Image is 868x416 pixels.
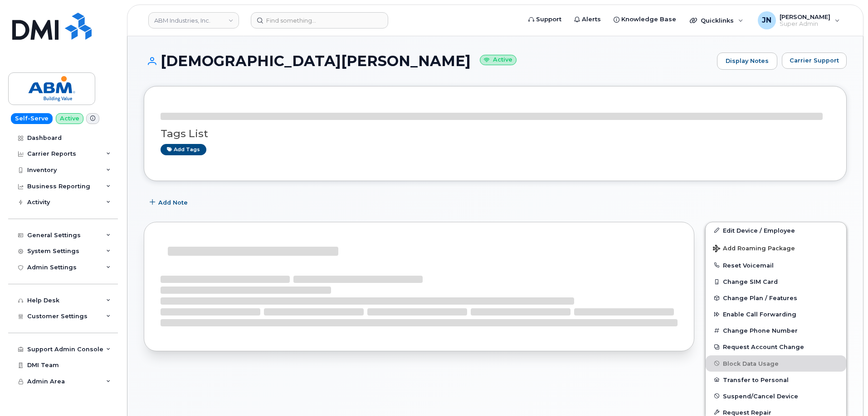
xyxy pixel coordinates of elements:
[723,295,797,301] span: Change Plan / Features
[706,355,846,372] button: Block Data Usage
[161,128,830,139] h3: Tags List
[706,388,846,404] button: Suspend/Cancel Device
[158,198,188,207] span: Add Note
[723,311,796,318] span: Enable Call Forwarding
[144,195,195,211] button: Add Note
[706,339,846,355] button: Request Account Change
[706,257,846,273] button: Reset Voicemail
[480,55,517,65] small: Active
[706,273,846,290] button: Change SIM Card
[706,222,846,239] a: Edit Device / Employee
[717,53,777,70] a: Display Notes
[706,306,846,322] button: Enable Call Forwarding
[144,53,712,69] h1: [DEMOGRAPHIC_DATA][PERSON_NAME]
[723,392,798,399] span: Suspend/Cancel Device
[706,239,846,257] button: Add Roaming Package
[706,372,846,388] button: Transfer to Personal
[713,245,795,253] span: Add Roaming Package
[161,144,206,155] a: Add tags
[782,53,847,69] button: Carrier Support
[706,290,846,306] button: Change Plan / Features
[790,56,839,65] span: Carrier Support
[706,322,846,339] button: Change Phone Number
